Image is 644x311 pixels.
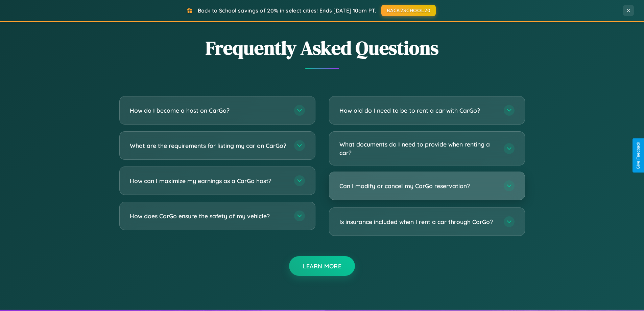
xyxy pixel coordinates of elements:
h3: How old do I need to be to rent a car with CarGo? [339,106,497,115]
h3: How does CarGo ensure the safety of my vehicle? [130,212,287,220]
div: Give Feedback [636,142,641,169]
span: Back to School savings of 20% in select cities! Ends [DATE] 10am PT. [198,7,376,14]
h2: Frequently Asked Questions [119,35,525,61]
h3: How do I become a host on CarGo? [130,106,287,115]
h3: What are the requirements for listing my car on CarGo? [130,141,287,150]
h3: Can I modify or cancel my CarGo reservation? [339,182,497,190]
h3: What documents do I need to provide when renting a car? [339,140,497,157]
button: Learn More [289,256,355,276]
h3: Is insurance included when I rent a car through CarGo? [339,218,497,226]
button: BACK2SCHOOL20 [381,5,436,16]
h3: How can I maximize my earnings as a CarGo host? [130,177,287,185]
